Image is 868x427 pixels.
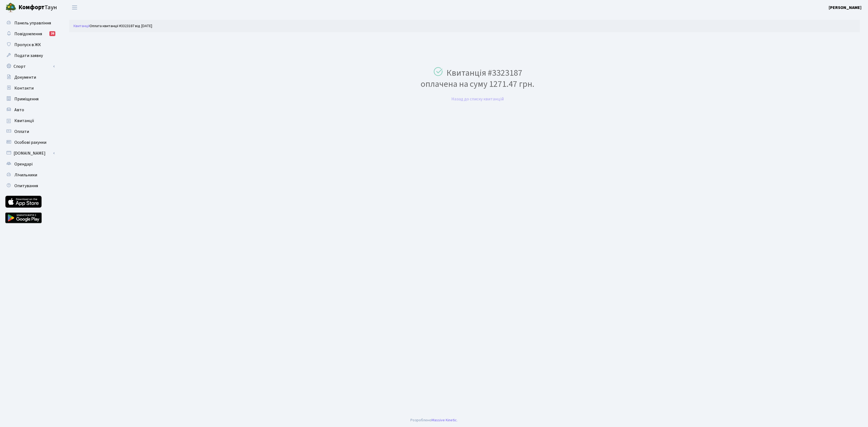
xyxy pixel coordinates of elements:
a: [DOMAIN_NAME] [3,148,57,159]
a: Оплати [3,126,57,137]
a: Подати заявку [3,50,57,61]
a: Квитанції [74,23,90,29]
a: Повідомлення26 [3,28,57,39]
h2: Квитанція #3323187 оплачена на суму 1271.47 грн. [421,67,534,90]
a: Лічильники [3,170,57,180]
span: Опитування [14,183,38,189]
span: Лічильники [14,172,37,178]
a: Назад до списку квитанцій [451,96,504,102]
a: Панель управління [3,18,57,28]
a: Особові рахунки [3,137,57,148]
a: Квитанції [3,115,57,126]
span: Особові рахунки [14,139,46,145]
span: Орендарі [14,161,33,167]
button: Переключити навігацію [68,3,81,12]
a: Спорт [3,61,57,72]
span: Оплати [14,129,29,135]
span: Повідомлення [14,31,42,37]
b: [PERSON_NAME] [829,5,861,11]
li: Оплата квитанції #3323187 від [DATE] [90,23,152,29]
div: Розроблено . [410,417,458,423]
a: [PERSON_NAME] [829,4,861,11]
span: Контакти [14,85,34,91]
a: Орендарі [3,159,57,170]
a: Massive Kinetic [432,417,457,423]
span: Панель управління [14,20,51,26]
a: Опитування [3,180,57,191]
div: 26 [49,31,55,36]
a: Приміщення [3,94,57,104]
span: Подати заявку [14,53,43,59]
b: Комфорт [18,3,44,12]
a: Контакти [3,83,57,94]
span: Документи [14,74,36,80]
span: Пропуск в ЖК [14,42,41,48]
span: Квитанції [14,118,34,124]
a: Авто [3,104,57,115]
span: Авто [14,107,24,113]
img: logo.png [5,2,16,13]
a: Пропуск в ЖК [3,39,57,50]
span: Таун [18,3,57,12]
a: Документи [3,72,57,83]
span: Приміщення [14,96,39,102]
